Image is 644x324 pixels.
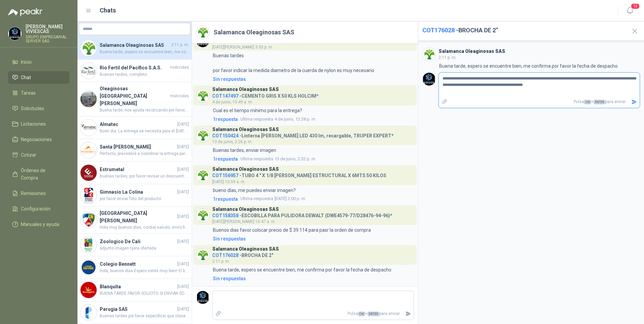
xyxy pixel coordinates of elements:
[439,62,618,70] p: Buena tarde, espero se encuentre bien, me confirma por favor la fecha de despacho
[177,166,189,173] span: [DATE]
[100,6,116,15] h1: Chats
[593,100,605,104] span: ENTER
[21,205,51,213] span: Configuración
[80,187,97,203] img: Company Logo
[439,55,456,60] span: 2:11 p. m.
[240,116,316,123] span: 4 de junio, 12:28 p. m.
[21,105,44,112] span: Solicitudes
[212,195,414,203] a: 1respuestaUltima respuesta[DATE] 2:00 p. m.
[80,165,97,181] img: Company Logo
[212,139,253,144] span: 13 de junio, 2:26 p. m.
[100,41,170,49] h4: Salamanca Oleaginosas SAS
[8,187,69,200] a: Remisiones
[213,155,238,163] span: 1 respuesta
[213,195,238,203] span: 1 respuesta
[8,87,69,99] a: Tareas
[100,209,176,224] h4: [GEOGRAPHIC_DATA][PERSON_NAME]
[212,207,279,211] h3: Salamanca Oleaginosas SAS
[196,26,209,39] img: Company Logo
[213,266,391,273] p: Buena tarde, espero se encuentre bien, me confirma por favor la fecha de despacho
[422,26,625,35] h2: - BROCHA DE 2"
[629,96,640,108] button: Enviar
[214,28,294,37] h2: Salamanca Oleaginosas SAS
[171,42,189,48] span: 2:11 p. m.
[100,49,189,55] span: Buena tarde, espero se encuentre bien, me confirma por favor la fecha de despacho
[212,213,238,218] span: COT158358
[631,3,640,9] span: 13
[584,100,591,104] span: Ctrl
[213,116,238,123] span: 1 respuesta
[80,63,97,79] img: Company Logo
[439,96,450,108] label: Adjuntar archivos
[212,155,414,163] a: 1respuestaUltima respuesta13 de junio, 2:32 p. m.
[196,291,209,304] img: Company Logo
[77,139,192,162] a: Company LogoSanta [PERSON_NAME][DATE]Perfecto, precederé a coordinar la entrega para el día marte...
[423,48,436,61] img: Company Logo
[77,162,192,184] a: Company LogoEstrumetal[DATE]Buenas tardes, por favor revisar un descuento total a todos los ítems...
[422,27,455,34] span: COT176028
[80,282,97,298] img: Company Logo
[212,75,414,83] a: Sin respuestas
[212,180,246,184] span: [DATE] 10:59 a. m.
[212,211,392,218] h4: - ESCOBILLA PARA PULIDORA DEWALT (DWE4579-77/D28476-94-96)*
[100,188,176,196] h4: Gimnasio La Colina
[77,256,192,279] a: Company LogoColegio Bennett[DATE]Hola, buenos días Espero estés muy bien! El brazo hidráulico es ...
[100,260,176,268] h4: Colegio Bennett
[423,73,436,86] img: Company Logo
[80,237,97,253] img: Company Logo
[212,92,319,98] h4: - CEMENTO GRIS X 50 KLS HOLCIM*
[21,190,46,197] span: Remisiones
[212,173,238,178] span: COT156957
[100,268,189,274] span: Hola, buenos días Espero estés muy bien! El brazo hidráulico es para puertas normales Te voy a de...
[77,279,192,301] a: Company LogoBlanquita[DATE]BUENA TARDE FAVOR SOLICITO SI ENVIAN SOLICITUD DE COPMPRA POR 2 VALVUL...
[367,312,379,316] span: ENTER
[240,156,316,162] span: 13 de junio, 2:32 p. m.
[170,64,189,71] span: miércoles
[8,202,69,215] a: Configuración
[177,144,189,150] span: [DATE]
[100,121,176,128] h4: Almatec
[358,312,365,316] span: Ctrl
[77,37,192,60] a: Company LogoSalamanca Oleaginosas SAS2:11 p. m.Buena tarde, espero se encuentre bien, me confirma...
[8,133,69,146] a: Negociaciones
[80,259,97,276] img: Company Logo
[8,164,69,184] a: Órdenes de Compra
[212,235,414,242] a: Sin respuestas
[100,128,189,134] span: Buen dia. La entrega se necesita para el [DATE][PERSON_NAME]
[8,71,69,84] a: Chat
[21,120,46,128] span: Licitaciones
[8,118,69,130] a: Licitaciones
[196,129,209,142] img: Company Logo
[80,304,97,321] img: Company Logo
[80,212,97,228] img: Company Logo
[213,107,302,114] p: Cual es el tiempo mínimo para la entrega?
[177,238,189,245] span: [DATE]
[21,74,31,81] span: Chat
[100,196,189,202] span: por favor enviar foto del producto
[21,89,36,97] span: Tareas
[213,308,224,320] label: Adjuntar archivos
[100,238,176,245] h4: Zoologico De Cali
[212,253,238,258] span: COT176028
[177,189,189,195] span: [DATE]
[8,8,42,16] img: Logo peakr
[212,171,386,177] h4: - TUBO 4 " X 1/8 [PERSON_NAME] ESTRUCTURAL X 6MTS 50 KILOS
[100,305,176,313] h4: Perugia SAS
[439,50,505,53] h3: Salamanca Oleaginosas SAS
[21,221,59,228] span: Manuales y ayuda
[100,224,189,231] span: Hola muy buenos días, cordial saludo, envío ficha técnica del producto ofertado.
[224,308,402,320] p: Pulsa + para enviar
[213,52,374,74] p: Buenas tardes por favor indicar la medida diametro de la cuerda de nylon es muy necesario
[26,35,69,43] p: GRUPO EMPRESARIAL SERVER SAS
[213,147,276,154] p: Buenas tardes, enviar imagen
[8,149,69,161] a: Cotizar
[196,89,209,102] img: Company Logo
[212,116,414,123] a: 1respuestaUltima respuesta4 de junio, 12:28 p. m.
[212,247,279,251] h3: Salamanca Oleaginosas SAS
[212,259,230,264] span: 2:11 p. m.
[77,60,192,82] a: Company LogoRio Fertil del Pacífico S.A.S.miércolesBuenas tardes, completo
[26,24,69,34] p: [PERSON_NAME] VIVIESCAS
[80,40,97,56] img: Company Logo
[8,56,69,68] a: Inicio
[177,306,189,313] span: [DATE]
